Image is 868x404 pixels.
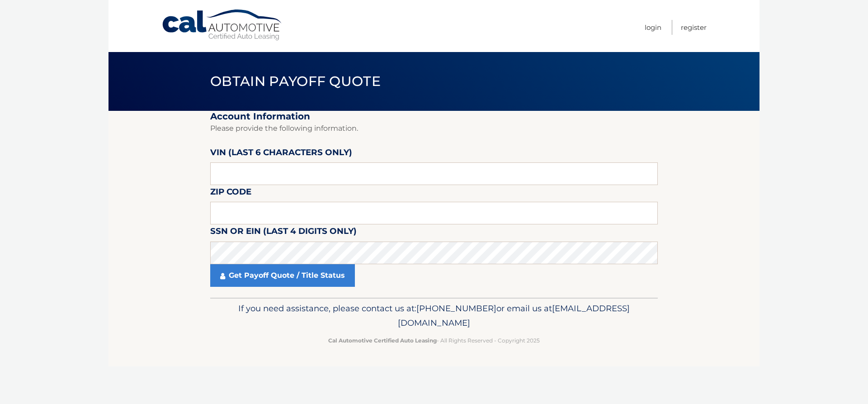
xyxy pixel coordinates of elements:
p: - All Rights Reserved - Copyright 2025 [216,336,652,345]
a: Cal Automotive [161,9,283,41]
span: Obtain Payoff Quote [210,73,381,90]
a: Login [645,20,661,35]
label: Zip Code [210,185,251,202]
span: [PHONE_NUMBER] [416,303,496,314]
label: SSN or EIN (last 4 digits only) [210,224,357,241]
p: Please provide the following information. [210,122,658,135]
strong: Cal Automotive Certified Auto Leasing [328,337,437,344]
h2: Account Information [210,111,658,122]
a: Get Payoff Quote / Title Status [210,264,355,287]
label: VIN (last 6 characters only) [210,146,352,162]
p: If you need assistance, please contact us at: or email us at [216,301,652,330]
a: Register [681,20,707,35]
